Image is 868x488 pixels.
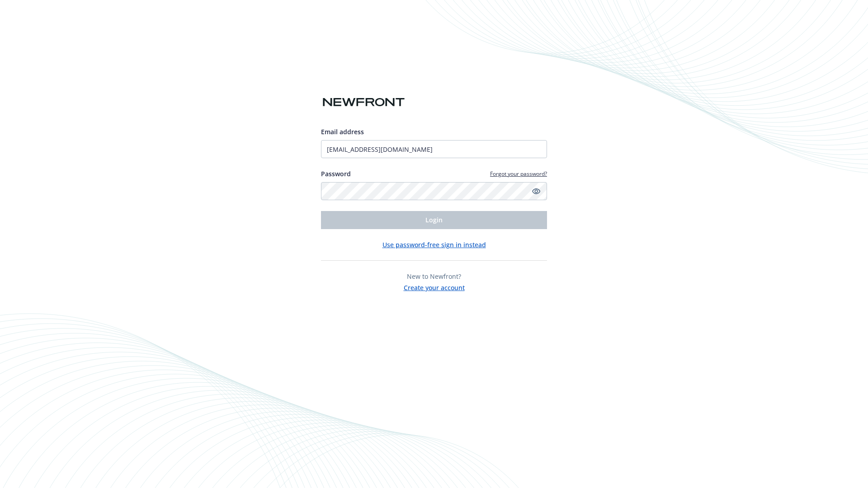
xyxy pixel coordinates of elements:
input: Enter your email [321,140,547,158]
img: Newfront logo [321,94,406,110]
a: Show password [531,186,542,197]
a: Forgot your password? [490,170,547,178]
button: Use password-free sign in instead [382,240,486,249]
label: Password [321,169,351,178]
span: New to Newfront? [407,272,461,281]
button: Login [321,211,547,229]
span: Login [425,216,443,224]
button: Create your account [404,281,465,292]
span: Email address [321,127,364,136]
input: Enter your password [321,182,547,200]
